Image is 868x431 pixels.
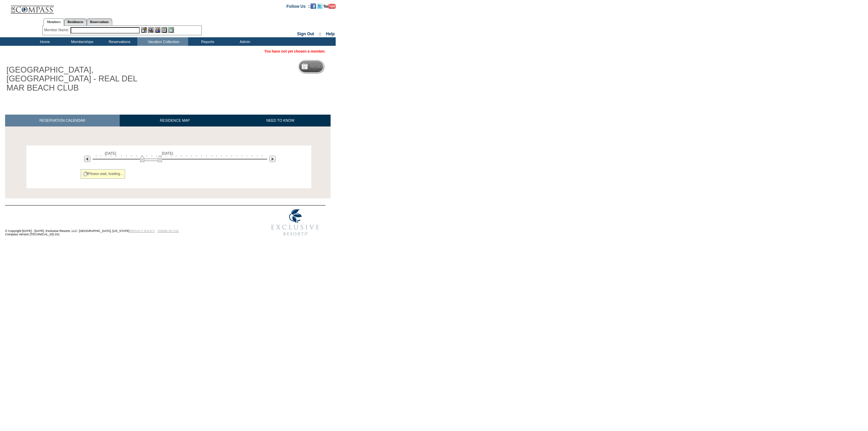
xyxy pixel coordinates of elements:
[310,64,362,69] h5: Reservation Calendar
[141,27,147,33] img: b_edit.gif
[297,32,314,36] a: Sign Out
[188,37,225,46] td: Reports
[137,37,188,46] td: Vacation Collection
[84,156,91,162] img: Previous
[63,37,100,46] td: Memberships
[162,151,173,155] span: [DATE]
[225,37,263,46] td: Admin
[155,27,160,33] img: Impersonate
[44,27,70,33] div: Member Name:
[120,115,230,126] a: RESIDENCE MAP
[168,27,174,33] img: b_calculator.gif
[319,32,321,36] span: ::
[326,32,335,36] a: Help
[323,4,336,8] a: Subscribe to our YouTube Channel
[311,4,316,8] a: Become our fan on Facebook
[81,169,125,179] div: Please wait, loading...
[317,3,322,9] img: Follow us on Twitter
[317,4,322,8] a: Follow us on Twitter
[264,49,325,53] span: You have not yet chosen a member.
[158,229,179,233] a: TERMS OF USE
[87,18,112,25] a: Reservations
[287,3,311,9] td: Follow Us ::
[269,156,276,162] img: Next
[5,64,157,94] h1: [GEOGRAPHIC_DATA], [GEOGRAPHIC_DATA] - REAL DEL MAR BEACH CLUB
[25,37,63,46] td: Home
[100,37,137,46] td: Reservations
[5,206,242,239] td: © Copyright [DATE] - [DATE]. Exclusive Resorts, LLC. [GEOGRAPHIC_DATA], [US_STATE]. Compass Versi...
[43,18,64,26] a: Members
[311,3,316,9] img: Become our fan on Facebook
[148,27,154,33] img: View
[230,115,331,126] a: NEED TO KNOW
[130,229,155,233] a: PRIVACY POLICY
[323,4,336,9] img: Subscribe to our YouTube Channel
[64,18,87,25] a: Residences
[83,171,88,177] img: spinner2.gif
[5,115,120,126] a: RESERVATION CALENDAR
[265,205,325,239] img: Exclusive Resorts
[161,27,167,33] img: Reservations
[105,151,116,155] span: [DATE]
